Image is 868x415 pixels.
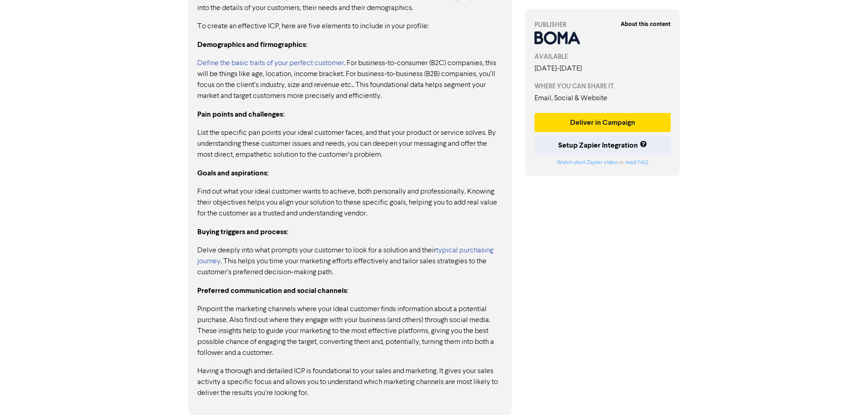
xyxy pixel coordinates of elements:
[197,169,269,178] strong: Goals and aspirations:
[197,58,503,102] p: . For business-to-consumer (B2C) companies, this will be things like age, location, income bracke...
[197,21,503,32] p: To create an effective ICP, here are five elements to include in your profile:
[197,40,308,49] strong: Demographics and firmographics:
[621,20,671,28] strong: About this content
[625,160,648,165] a: read FAQ
[534,63,671,74] div: [DATE] - [DATE]
[534,159,671,167] div: or
[197,227,288,236] strong: Buying triggers and process:
[197,366,503,399] p: Having a thorough and detailed ICP is foundational to your sales and marketing. It gives your sal...
[197,245,503,278] p: Delve deeply into what prompts your customer to look for a solution and their . This helps you ti...
[534,113,671,132] button: Deliver in Campaign
[534,136,671,155] button: Setup Zapier Integration
[534,52,671,61] div: AVAILABLE
[197,286,349,295] strong: Preferred communication and social channels:
[197,60,344,67] a: Define the basic traits of your perfect customer
[534,82,671,91] div: WHERE YOU CAN SHARE IT
[557,160,617,165] a: Watch short Zapier video
[534,93,671,104] div: Email, Social & Website
[534,20,671,30] div: PUBLISHER
[197,304,503,359] p: Pinpoint the marketing channels where your ideal customer finds information about a potential pur...
[197,110,285,119] strong: Pain points and challenges:
[197,186,503,219] p: Find out what your ideal customer wants to achieve, both personally and professionally. Knowing t...
[822,371,868,415] iframe: Chat Widget
[197,128,503,160] p: List the specific pan points your ideal customer faces, and that your product or service solves. ...
[197,247,493,265] a: typical purchasing journey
